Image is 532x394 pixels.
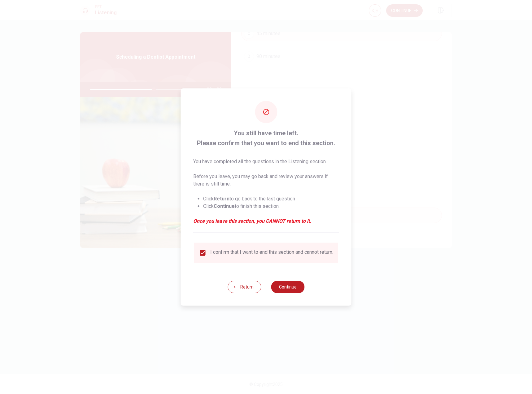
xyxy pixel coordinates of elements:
[214,196,229,202] strong: Return
[228,281,261,293] button: Return
[214,203,235,209] strong: Continue
[210,249,333,257] div: I confirm that I want to end this section and cannot return.
[193,128,339,148] span: You still have time left. Please confirm that you want to end this section.
[193,173,339,188] p: Before you leave, you may go back and review your answers if there is still time.
[193,217,339,225] em: Once you leave this section, you CANNOT return to it.
[203,195,339,203] li: Click to go back to the last question
[193,158,339,165] p: You have completed all the questions in the Listening section.
[203,203,339,210] li: Click to finish this section.
[271,281,304,293] button: Continue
